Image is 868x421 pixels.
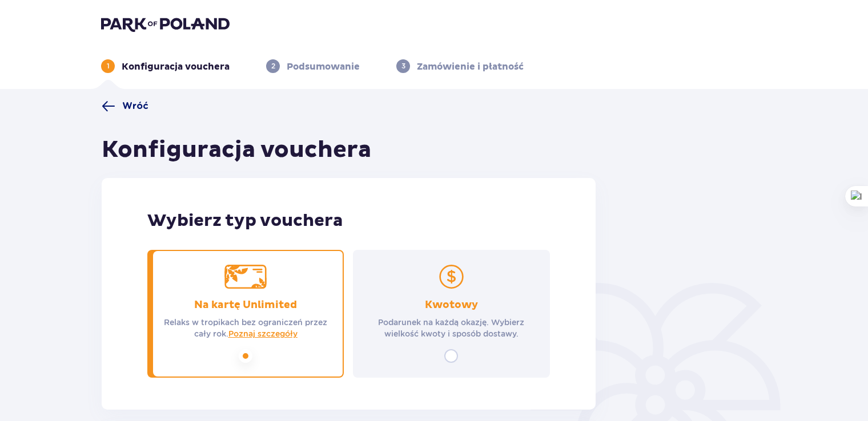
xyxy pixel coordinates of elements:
[102,99,148,113] a: Wróć
[158,317,333,339] p: Relaks w tropikach bez ograniczeń przez cały rok.
[417,60,524,73] p: Zamówienie i płatność
[363,317,539,339] p: Podarunek na każdą okazję. Wybierz wielkość kwoty i sposób dostawy.
[228,328,298,339] a: Poznaj szczegóły
[122,100,148,112] span: Wróć
[101,59,230,73] div: 1Konfiguracja vouchera
[122,60,230,73] p: Konfiguracja vouchera
[194,298,297,312] p: Na kartę Unlimited
[107,61,110,71] p: 1
[425,298,478,312] p: Kwotowy
[401,61,405,71] p: 3
[266,59,360,73] div: 2Podsumowanie
[102,136,371,164] h1: Konfiguracja vouchera
[147,210,550,232] p: Wybierz typ vouchera
[101,16,230,32] img: Park of Poland logo
[271,61,275,71] p: 2
[396,59,524,73] div: 3Zamówienie i płatność
[287,60,360,73] p: Podsumowanie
